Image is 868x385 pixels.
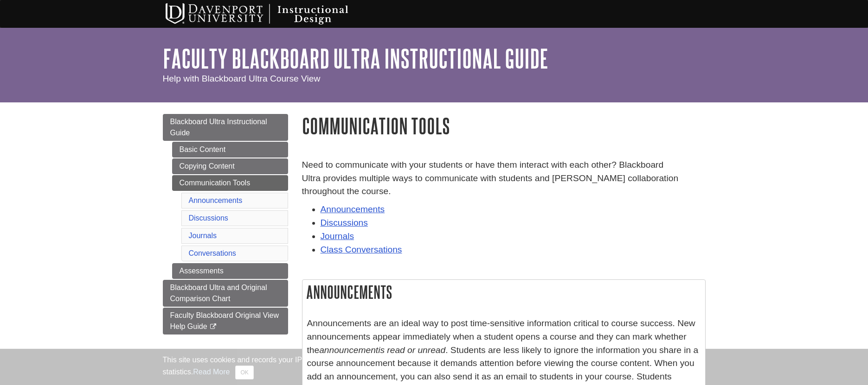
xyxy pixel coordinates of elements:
span: Help with Blackboard Ultra Course View [163,74,321,83]
span: Blackboard Ultra and Original Comparison Chart [170,284,267,303]
a: Class Conversations [321,245,402,254]
h1: Communication Tools [302,114,706,138]
div: Guide Page Menu [163,114,288,335]
div: This site uses cookies and records your IP address for usage statistics. Additionally, we use Goo... [163,354,706,379]
a: Journals [321,231,354,241]
a: Faculty Blackboard Original View Help Guide [163,308,288,335]
i: This link opens in a new window [209,324,217,330]
a: Blackboard Ultra and Original Comparison Chart [163,280,288,307]
a: Discussions [321,218,368,227]
a: Basic Content [172,142,288,158]
a: Copying Content [172,158,288,174]
a: Announcements [189,196,243,204]
a: Faculty Blackboard Ultra Instructional Guide [163,44,548,73]
span: Blackboard Ultra Instructional Guide [170,118,267,137]
button: Close [235,366,253,379]
a: Communication Tools [172,175,288,191]
a: Journals [189,232,217,240]
span: Faculty Blackboard Original View Help Guide [170,311,279,330]
h2: Announcements [302,280,705,304]
em: announcement [319,345,378,355]
a: Announcements [321,204,385,214]
a: Blackboard Ultra Instructional Guide [163,114,288,141]
p: Need to communicate with your students or have them interact with each other? Blackboard Ultra pr... [302,158,706,198]
a: Read More [193,368,230,376]
a: Discussions [189,214,228,222]
a: Assessments [172,263,288,279]
em: is read or unread [378,345,445,355]
a: Conversations [189,249,236,257]
img: Davenport University Instructional Design [158,2,381,25]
